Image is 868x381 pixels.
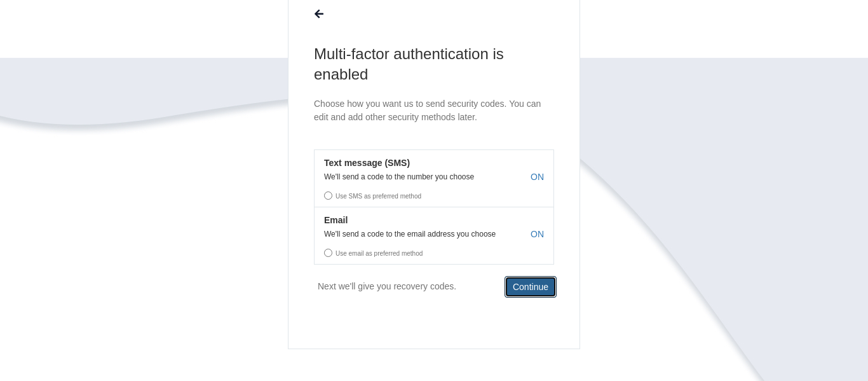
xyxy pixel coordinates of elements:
button: Continue [505,276,557,298]
button: EmailWe'll send a code to the email address you chooseONUse email as preferred method [314,207,554,265]
label: Use SMS as preferred method [315,184,553,204]
h1: Multi-factor authentication is enabled [314,44,554,85]
p: We'll send a code to the number you choose [315,172,553,181]
p: Next we'll give you recovery codes. [318,276,456,297]
em: Text message (SMS) [315,156,410,169]
em: Email [315,214,348,226]
input: Use SMS as preferred method [324,191,332,200]
input: Use email as preferred method [324,249,332,257]
p: We'll send a code to the email address you choose [315,230,553,239]
span: ON [531,170,544,183]
p: Choose how you want us to send security codes. You can edit and add other security methods later. [314,97,554,124]
button: Text message (SMS)We'll send a code to the number you chooseONUse SMS as preferred method [314,149,554,207]
label: Use email as preferred method [315,242,553,261]
span: ON [531,228,544,240]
